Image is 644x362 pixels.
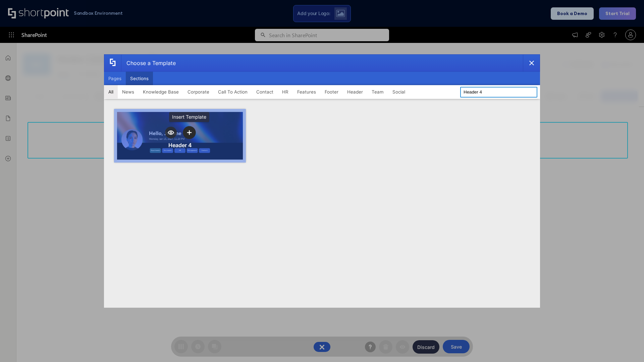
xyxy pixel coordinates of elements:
button: News [118,85,139,99]
div: template selector [104,54,540,308]
iframe: Chat Widget [610,330,644,362]
button: HR [278,85,293,99]
button: Corporate [183,85,214,99]
button: Header [343,85,367,99]
button: All [104,85,118,99]
button: Social [388,85,410,99]
button: Contact [252,85,278,99]
button: Knowledge Base [139,85,183,99]
div: Header 4 [168,142,192,148]
div: Choose a Template [121,55,176,71]
button: Team [367,85,388,99]
input: Search [460,87,537,98]
button: Features [293,85,320,99]
button: Footer [320,85,343,99]
button: Pages [104,72,126,85]
button: Sections [126,72,153,85]
button: Call To Action [214,85,252,99]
